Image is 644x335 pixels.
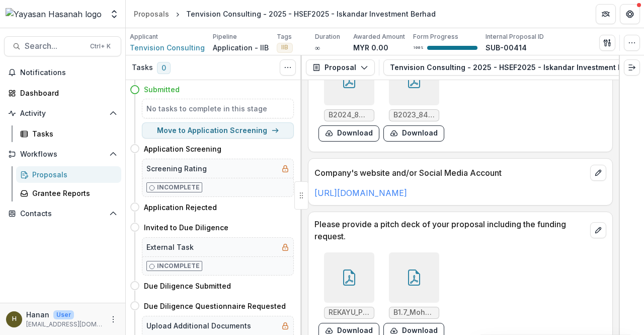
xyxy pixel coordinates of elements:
[281,44,288,51] span: IIB
[4,146,121,162] button: Open Workflows
[157,261,200,271] p: Incomplete
[314,218,586,242] p: Please provide a pitch deck of your proposal including the funding request.
[186,9,436,19] div: Tenvision Consulting - 2025 - HSEF2025 - Iskandar Investment Berhad
[413,44,423,51] p: 100 %
[134,9,169,19] div: Proposals
[353,32,405,41] p: Awarded Amount
[26,309,49,320] p: Hanan
[4,85,121,101] a: Dashboard
[16,166,121,183] a: Proposals
[146,242,194,252] h5: External Task
[4,105,121,121] button: Open Activity
[329,111,370,119] span: B2024_840923016759 (2) (3).pdf
[383,55,444,142] div: B2023_840923016759 (3).pdfdownload-form-response
[318,125,379,142] button: download-form-response
[20,109,105,118] span: Activity
[4,206,121,222] button: Open Contacts
[144,84,180,95] h4: Submitted
[329,308,370,317] span: REKAYU_Pitch_Deck (1).pdf
[53,310,74,319] p: User
[107,4,121,24] button: Open entity switcher
[314,188,407,198] a: [URL][DOMAIN_NAME]
[213,32,237,41] p: Pipeline
[146,320,251,331] h5: Upload Additional Documents
[486,42,527,53] p: SUB-00414
[32,128,113,139] div: Tasks
[318,55,379,142] div: B2024_840923016759 (2) (3).pdfdownload-form-response
[213,42,269,53] p: Application - IIB
[4,36,121,56] button: Search...
[620,4,640,24] button: Get Help
[393,111,435,119] span: B2023_840923016759 (3).pdf
[132,63,153,72] h3: Tasks
[107,313,119,325] button: More
[413,32,458,41] p: Form Progress
[144,144,221,154] h4: Application Screening
[26,320,103,329] p: [EMAIL_ADDRESS][DOMAIN_NAME]
[144,301,286,311] h4: Due Diligence Questionnaire Requested
[146,103,289,114] h5: No tasks to complete in this stage
[20,88,113,98] div: Dashboard
[144,202,217,213] h4: Application Rejected
[130,7,173,21] a: Proposals
[314,167,586,179] p: Company's website and/or Social Media Account
[144,222,228,233] h4: Invited to Due Diligence
[6,8,102,20] img: Yayasan Hasanah logo
[157,62,171,74] span: 0
[20,69,117,77] span: Notifications
[486,32,544,41] p: Internal Proposal ID
[20,210,105,218] span: Contacts
[16,185,121,202] a: Grantee Reports
[20,150,105,159] span: Workflows
[315,32,340,41] p: Duration
[130,7,440,21] nav: breadcrumb
[590,165,606,181] button: edit
[393,308,435,317] span: B1.7_Mohd [PERSON_NAME] (2) (3).pdf
[277,32,292,41] p: Tags
[315,42,320,53] p: ∞
[596,4,616,24] button: Partners
[624,59,640,76] button: Expand right
[16,125,121,142] a: Tasks
[130,42,205,53] a: Tenvision Consulting
[32,169,113,180] div: Proposals
[142,122,294,139] button: Move to Application Screening
[157,183,200,192] p: Incomplete
[12,316,17,322] div: Hanan
[88,41,113,52] div: Ctrl + K
[306,59,375,76] button: Proposal
[590,222,606,238] button: edit
[280,59,296,76] button: Toggle View Cancelled Tasks
[353,42,388,53] p: MYR 0.00
[4,64,121,81] button: Notifications
[146,163,207,174] h5: Screening Rating
[130,32,158,41] p: Applicant
[383,125,444,142] button: download-form-response
[25,41,84,51] span: Search...
[32,188,113,198] div: Grantee Reports
[144,281,231,291] h4: Due Diligence Submitted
